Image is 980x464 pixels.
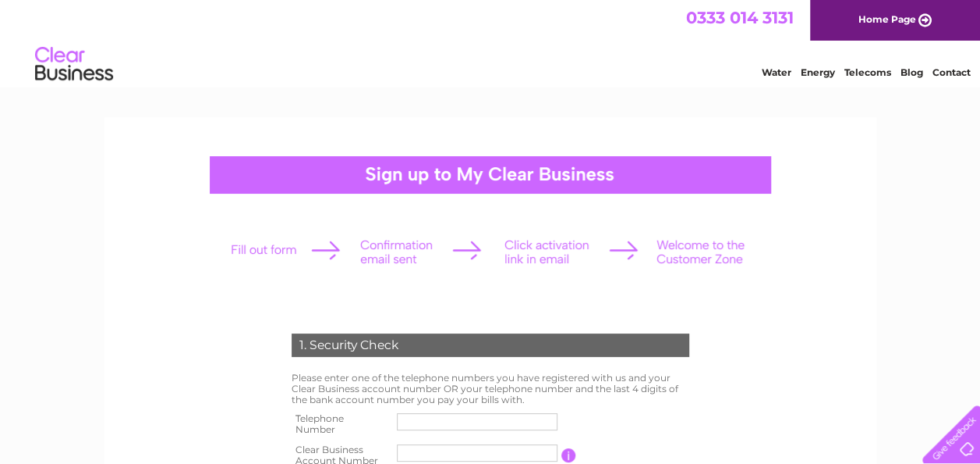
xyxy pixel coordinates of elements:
[762,66,791,78] a: Water
[561,448,576,462] input: Information
[900,66,923,78] a: Blog
[686,8,794,27] a: 0333 014 3131
[288,369,693,409] td: Please enter one of the telephone numbers you have registered with us and your Clear Business acc...
[844,66,891,78] a: Telecoms
[34,41,114,88] img: logo.png
[292,334,689,357] div: 1. Security Check
[801,66,835,78] a: Energy
[932,66,971,78] a: Contact
[122,9,859,76] div: Clear Business is a trading name of Verastar Limited (registered in [GEOGRAPHIC_DATA] No. 3667643...
[288,409,394,440] th: Telephone Number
